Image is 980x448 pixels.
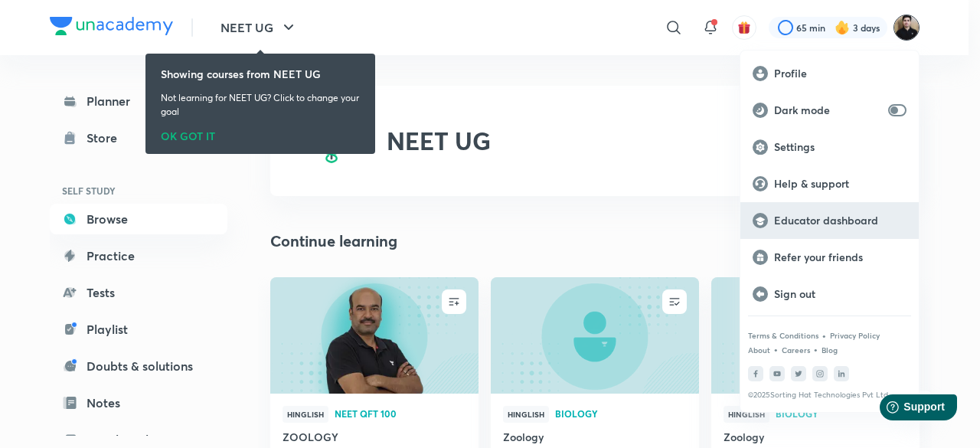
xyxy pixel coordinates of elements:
a: Terms & Conditions [748,331,818,340]
div: • [813,342,818,356]
p: Refer your friends [774,250,906,264]
a: Blog [822,345,838,355]
p: Profile [774,67,906,80]
div: • [822,329,827,342]
a: Privacy Policy [830,331,880,340]
a: Settings [740,129,919,165]
iframe: Help widget launcher [844,388,963,431]
a: Help & support [740,165,919,202]
p: Educator dashboard [774,214,906,227]
p: Dark mode [774,103,882,117]
p: Help & support [774,177,906,191]
div: • [773,342,779,356]
p: Sign out [774,287,906,301]
p: Settings [774,140,906,154]
a: About [748,345,770,355]
a: Careers [782,345,810,355]
p: © 2025 Sorting Hat Technologies Pvt Ltd [748,391,911,400]
a: Refer your friends [740,239,919,276]
a: Profile [740,55,919,92]
a: Educator dashboard [740,202,919,239]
